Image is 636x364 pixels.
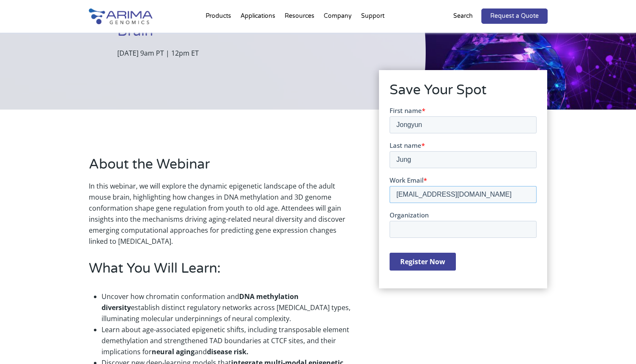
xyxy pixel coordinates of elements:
strong: disease risk. [207,347,249,356]
img: Arima-Genomics-logo [89,8,153,24]
li: Uncover how chromatin conformation and establish distinct regulatory networks across [MEDICAL_DAT... [102,291,354,324]
a: Request a Quote [481,8,548,24]
p: In this webinar, we will explore the dynamic epigenetic landscape of the adult mouse brain, highl... [89,181,354,247]
h2: About the Webinar [89,155,354,181]
strong: neural aging [152,347,195,356]
h2: What You Will Learn: [89,259,354,285]
h2: Save Your Spot [390,81,537,106]
iframe: To enrich screen reader interactions, please activate Accessibility in Grammarly extension settings [390,106,537,278]
p: Search [453,11,473,22]
li: Learn about age-associated epigenetic shifts, including transposable element demethylation and st... [102,324,354,357]
p: [DATE] 9am PT | 12pm ET [117,48,384,59]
